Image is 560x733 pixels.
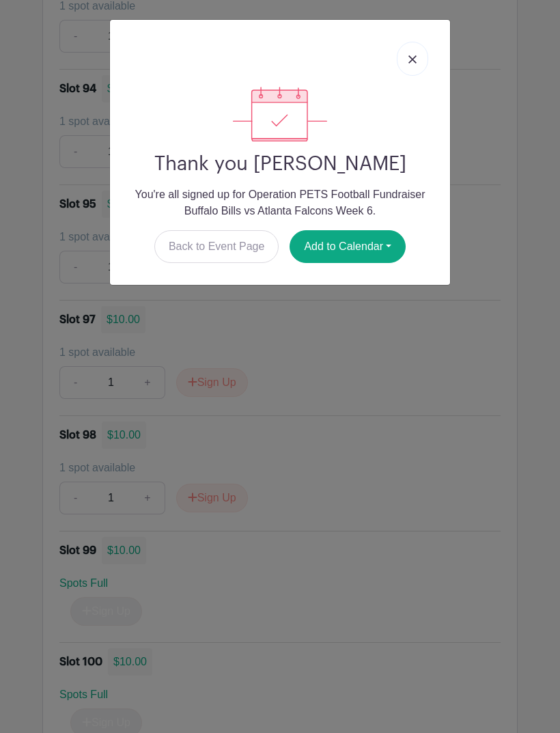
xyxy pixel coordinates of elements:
[290,230,406,263] button: Add to Calendar
[408,55,417,64] img: close_button-5f87c8562297e5c2d7936805f587ecaba9071eb48480494691a3f1689db116b3.svg
[121,186,439,219] p: You're all signed up for Operation PETS Football Fundraiser Buffalo Bills vs Atlanta Falcons Week 6.
[233,87,327,141] img: signup_complete-c468d5dda3e2740ee63a24cb0ba0d3ce5d8a4ecd24259e683200fb1569d990c8.svg
[154,230,279,263] a: Back to Event Page
[121,152,439,176] h2: Thank you [PERSON_NAME]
